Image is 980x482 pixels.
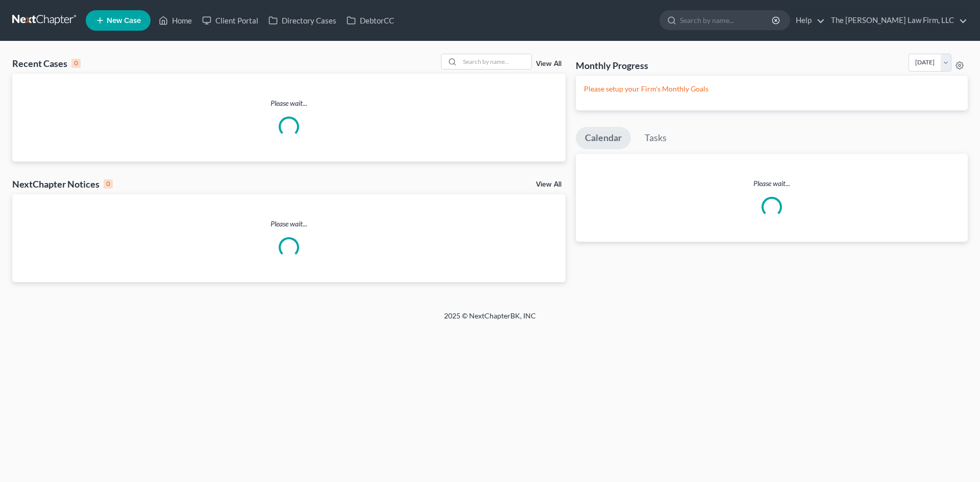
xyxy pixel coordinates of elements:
[460,54,531,69] input: Search by name...
[12,98,566,108] p: Please wait...
[104,179,113,189] div: 0
[71,59,81,68] div: 0
[791,11,825,30] a: Help
[536,181,561,188] a: View All
[107,17,141,25] span: New Case
[263,11,341,30] a: Directory Cases
[680,11,773,30] input: Search by name...
[576,127,631,149] a: Calendar
[12,178,113,190] div: NextChapter Notices
[341,11,399,30] a: DebtorCC
[576,59,648,72] h3: Monthly Progress
[12,219,566,229] p: Please wait...
[199,311,781,329] div: 2025 © NextChapterBK, INC
[154,11,197,30] a: Home
[197,11,263,30] a: Client Portal
[12,57,81,70] div: Recent Cases
[584,84,960,94] p: Please setup your Firm's Monthly Goals
[576,178,968,189] p: Please wait...
[826,11,967,30] a: The [PERSON_NAME] Law Firm, LLC
[536,60,561,67] a: View All
[635,127,676,149] a: Tasks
